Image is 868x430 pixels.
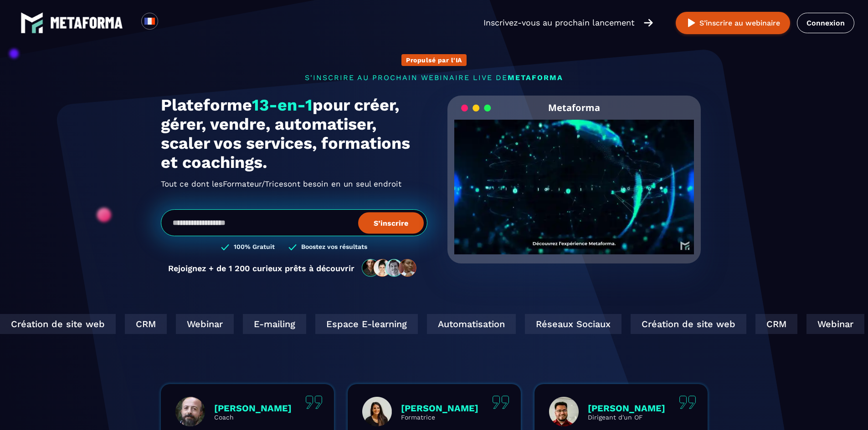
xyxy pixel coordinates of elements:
[313,314,416,334] div: Espace E-learning
[161,96,427,172] h1: Plateforme pour créer, gérer, vendre, automatiser, scaler vos services, formations et coachings.
[676,12,790,34] button: S’inscrire au webinaire
[425,314,514,334] div: Automatisation
[461,104,491,112] img: loading
[123,314,165,334] div: CRM
[686,17,697,29] img: play
[754,314,796,334] div: CRM
[483,16,635,29] p: Inscrivez-vous au prochain lancement
[144,15,155,27] img: fr
[588,403,665,414] p: [PERSON_NAME]
[223,177,288,191] span: Formateur/Trices
[305,395,323,409] img: quote
[523,314,620,334] div: Réseaux Sociaux
[644,18,653,28] img: arrow-right
[629,314,745,334] div: Création de site web
[401,403,478,414] p: [PERSON_NAME]
[158,13,180,33] div: Search for option
[288,243,297,252] img: checked
[549,397,579,426] img: profile
[161,73,708,82] p: s'inscrire au prochain webinaire live de
[214,414,292,421] p: Coach
[175,397,205,426] img: profile
[406,56,462,64] p: Propulsé par l'IA
[168,263,354,273] p: Rejoignez + de 1 200 curieux prêts à découvrir
[252,96,313,115] span: 13-en-1
[508,73,563,82] span: METAFORMA
[174,314,232,334] div: Webinar
[214,403,292,414] p: [PERSON_NAME]
[166,17,173,28] input: Search for option
[21,11,43,34] img: logo
[401,414,478,421] p: Formatrice
[161,177,427,191] h2: Tout ce dont les ont besoin en un seul endroit
[241,314,304,334] div: E-mailing
[358,212,424,233] button: S’inscrire
[454,120,694,239] video: Your browser does not support the video tag.
[221,243,229,252] img: checked
[362,397,392,426] img: profile
[805,314,863,334] div: Webinar
[301,243,367,252] h3: Boostez vos résultats
[679,395,696,409] img: quote
[492,395,509,409] img: quote
[548,96,600,120] h2: Metaforma
[359,258,420,278] img: community-people
[588,414,665,421] p: Dirigeant d'un OF
[50,17,123,29] img: logo
[234,243,275,252] h3: 100% Gratuit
